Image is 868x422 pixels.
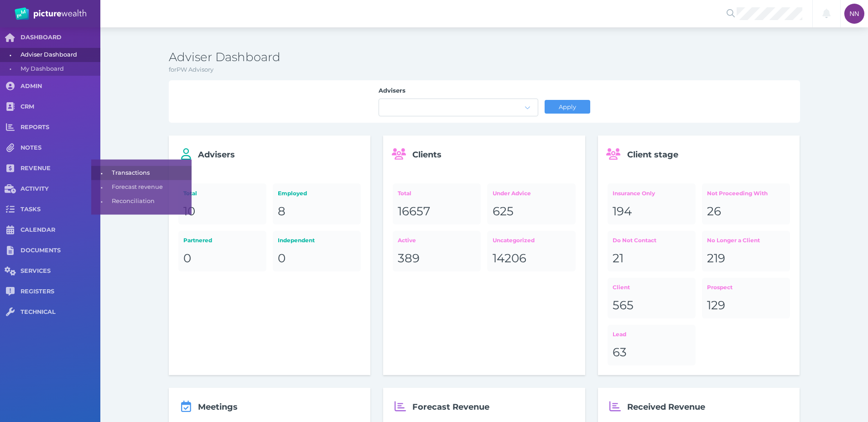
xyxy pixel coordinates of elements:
[398,251,476,266] div: 389
[627,150,678,160] span: Client stage
[183,251,261,266] div: 0
[398,237,416,244] span: Active
[613,204,691,219] div: 194
[545,100,590,114] button: Apply
[613,237,656,244] span: Do Not Contact
[21,34,100,42] span: DASHBOARD
[91,180,112,191] span: •
[844,4,864,24] div: Noah Nelson
[278,251,356,266] div: 0
[183,204,261,219] div: 10
[112,193,188,207] span: Reconciliation
[91,194,112,205] span: •
[412,150,442,160] span: Clients
[493,251,571,266] div: 14206
[21,144,100,152] span: NOTES
[613,190,655,197] span: Insurance Only
[91,166,112,177] span: •
[21,185,100,193] span: ACTIVITY
[379,87,538,99] label: Advisers
[183,237,212,244] span: Partnered
[91,164,192,178] a: •Transactions
[613,251,691,266] div: 21
[112,178,188,193] span: Forecast revenue
[398,204,476,219] div: 16657
[627,402,705,412] span: Received Revenue
[613,345,691,360] div: 63
[613,331,626,338] span: Lead
[21,83,100,90] span: ADMIN
[707,237,760,244] span: No Longer a Client
[91,193,192,207] a: •Reconciliation
[21,308,100,316] span: TECHNICAL
[613,284,630,291] span: Client
[273,183,361,224] a: Employed8
[15,7,86,20] img: PW
[393,183,481,224] a: Total16657
[707,298,785,313] div: 129
[21,267,100,275] span: SERVICES
[278,190,307,197] span: Employed
[21,288,100,296] span: REGISTERS
[91,178,192,193] a: •Forecast revenue
[493,237,535,244] span: Uncategorized
[613,298,691,313] div: 565
[21,206,100,214] span: TASKS
[21,165,100,172] span: REVENUE
[273,231,361,271] a: Independent0
[21,247,100,255] span: DOCUMENTS
[493,190,531,197] span: Under Advice
[112,164,188,178] span: Transactions
[21,48,97,62] span: Adviser Dashboard
[169,65,800,74] p: for PW Advisory
[412,402,489,412] span: Forecast Revenue
[849,10,859,17] span: NN
[198,150,235,160] span: Advisers
[178,183,266,224] a: Total10
[178,231,266,271] a: Partnered0
[398,190,411,197] span: Total
[21,226,100,234] span: CALENDAR
[21,62,97,76] span: My Dashboard
[707,284,733,291] span: Prospect
[278,237,315,244] span: Independent
[278,204,356,219] div: 8
[169,50,800,65] h3: Adviser Dashboard
[198,402,238,412] span: Meetings
[21,103,100,111] span: CRM
[555,103,580,110] span: Apply
[21,124,100,131] span: REPORTS
[707,190,768,197] span: Not Proceeding With
[487,183,575,224] a: Under Advice625
[707,251,785,266] div: 219
[393,231,481,271] a: Active389
[707,204,785,219] div: 26
[493,204,571,219] div: 625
